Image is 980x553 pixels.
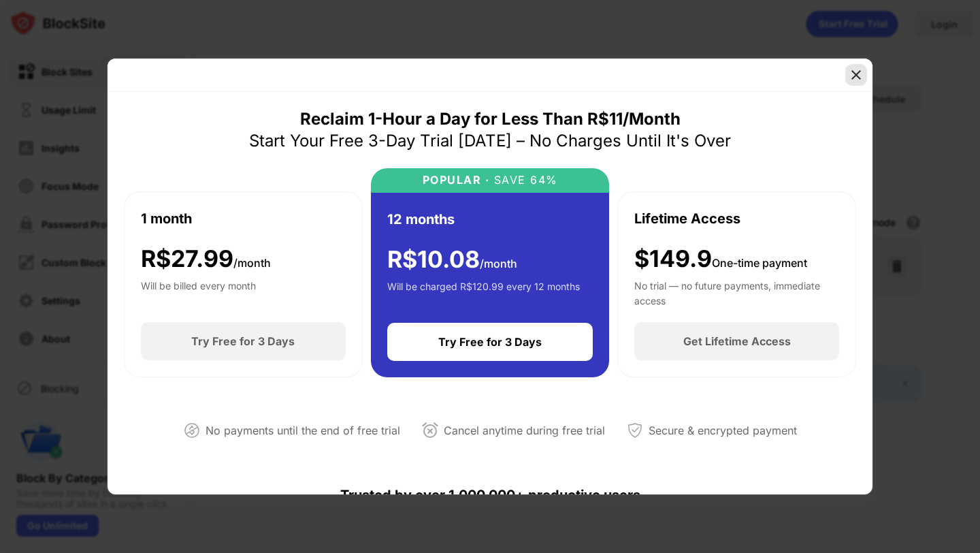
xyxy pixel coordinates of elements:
[141,208,192,229] div: 1 month
[233,256,271,270] span: /month
[422,422,438,439] img: cancel-anytime
[423,174,490,187] div: POPULAR ·
[712,256,807,270] span: One-time payment
[387,209,455,230] div: 12 months
[387,279,580,306] div: Will be charged R$120.99 every 12 months
[634,279,839,306] div: No trial — no future payments, immediate access
[480,257,517,270] span: /month
[649,421,797,441] div: Secure & encrypted payment
[634,245,807,273] div: $149.9
[191,334,295,348] div: Try Free for 3 Days
[387,246,517,274] div: R$ 10.08
[634,208,740,229] div: Lifetime Access
[627,422,643,439] img: secured-payment
[141,279,256,306] div: Will be billed every month
[141,245,271,273] div: R$ 27.99
[438,335,542,349] div: Try Free for 3 Days
[124,462,856,528] div: Trusted by over 1,000,000+ productive users
[300,108,681,130] div: Reclaim 1-Hour a Day for Less Than R$11/Month
[683,334,791,348] div: Get Lifetime Access
[206,421,400,441] div: No payments until the end of free trial
[249,130,731,152] div: Start Your Free 3-Day Trial [DATE] – No Charges Until It's Over
[489,174,558,187] div: SAVE 64%
[184,422,200,439] img: not-paying
[444,421,605,441] div: Cancel anytime during free trial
